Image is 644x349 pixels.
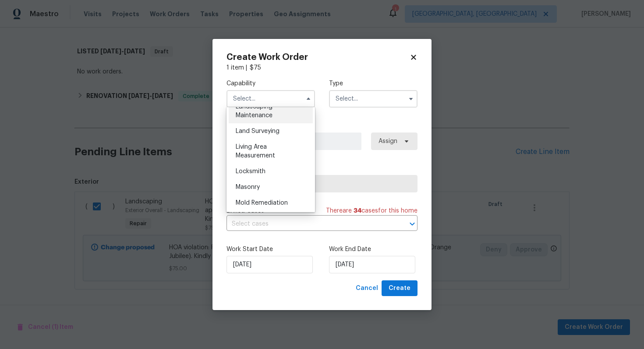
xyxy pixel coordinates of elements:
span: 34 [354,208,361,214]
label: Work Start Date [226,245,315,254]
h2: Create Work Order [226,53,410,62]
label: Work Order Manager [226,122,418,130]
span: Mold Remediation [236,200,288,206]
input: M/D/YYYY [329,256,415,273]
input: Select... [226,90,315,108]
span: Select trade partner [234,179,410,188]
label: Type [329,79,418,88]
input: M/D/YYYY [226,256,313,273]
input: Select... [329,90,418,108]
input: Select cases [226,217,393,231]
span: Living Area Measurement [236,144,275,159]
span: Assign [379,137,397,146]
label: Trade Partner [226,164,418,173]
button: Cancel [352,280,382,297]
label: Capability [226,79,315,88]
button: Open [406,218,418,230]
span: Create [389,283,410,294]
span: Land Surveying [236,128,280,134]
span: Locksmith [236,168,265,174]
span: Cancel [356,283,378,294]
button: Hide options [303,94,314,104]
button: Create [382,280,418,297]
span: $ 75 [250,65,261,71]
span: Masonry [236,184,260,190]
button: Show options [406,94,416,104]
label: Work End Date [329,245,418,254]
span: There are case s for this home [326,206,418,215]
div: 1 item | [226,63,418,72]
